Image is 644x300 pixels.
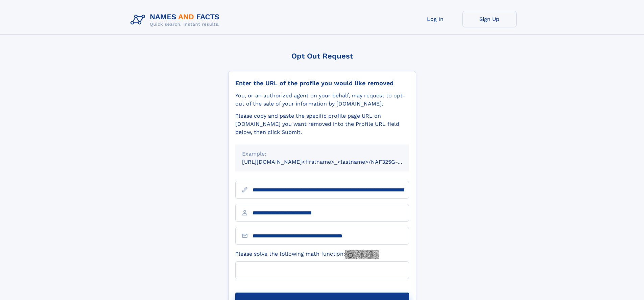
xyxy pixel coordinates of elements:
a: Sign Up [462,11,517,27]
label: Please solve the following math function: [235,250,379,259]
div: Example: [242,150,402,158]
div: Enter the URL of the profile you would like removed [235,79,409,87]
img: Logo Names and Facts [128,11,225,29]
div: You, or an authorized agent on your behalf, may request to opt-out of the sale of your informatio... [235,92,409,108]
a: Log In [408,11,462,27]
div: Opt Out Request [228,52,416,60]
div: Please copy and paste the specific profile page URL on [DOMAIN_NAME] you want removed into the Pr... [235,112,409,136]
small: [URL][DOMAIN_NAME]<firstname>_<lastname>/NAF325G-xxxxxxxx [242,159,422,165]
